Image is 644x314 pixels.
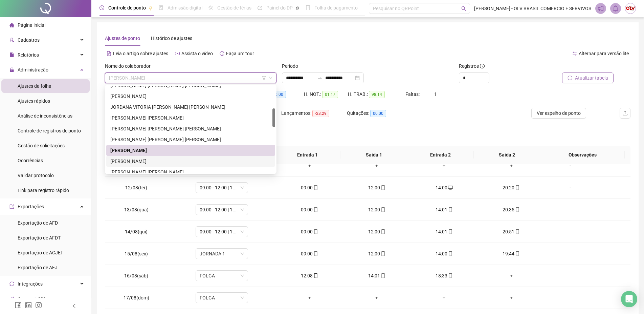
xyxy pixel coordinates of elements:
[124,207,149,212] span: 13/08(qua)
[149,6,153,10] span: pushpin
[579,51,629,56] span: Alternar para versão lite
[295,6,299,10] span: pushpin
[18,98,50,104] span: Ajustes rápidos
[613,5,619,12] span: bell
[110,114,271,122] div: [PERSON_NAME] [PERSON_NAME]
[18,143,65,148] span: Gestão de solicitações
[281,228,338,235] div: 09:00
[124,295,149,300] span: 17/08(dom)
[110,103,271,111] div: JORDANA VITORIA [PERSON_NAME] [PERSON_NAME]
[151,36,192,41] span: Histórico de ajustes
[110,168,271,176] div: [PERSON_NAME] [PERSON_NAME]
[110,147,271,154] div: [PERSON_NAME]
[447,207,453,212] span: mobile
[281,109,347,117] div: Lançamentos:
[349,162,405,169] div: +
[9,67,14,72] span: lock
[269,76,273,80] span: down
[550,206,590,213] div: -
[9,38,14,42] span: user-add
[416,294,472,301] div: +
[349,272,405,279] div: 14:01
[416,250,472,257] div: 14:00
[483,272,540,279] div: +
[274,146,341,164] th: Entrada 1
[474,5,591,12] span: [PERSON_NAME] - OLV BRASIL COMERCIO E SERVIVOS
[447,229,453,234] span: mobile
[106,156,275,167] div: LUCAS SOUZA UCHOA
[598,5,604,12] span: notification
[15,302,22,309] span: facebook
[313,207,318,212] span: mobile
[550,184,590,191] div: -
[18,235,61,240] span: Exportação de AFDT
[200,293,244,303] span: FOLGA
[18,52,39,58] span: Relatórios
[181,51,213,56] span: Assista o vídeo
[313,185,318,190] span: mobile
[262,76,266,80] span: filter
[304,90,348,98] div: H. NOT.:
[474,146,540,164] th: Saída 2
[18,67,48,72] span: Administração
[18,173,54,178] span: Validar protocolo
[9,296,14,301] span: api
[349,228,405,235] div: 12:00
[18,265,58,270] span: Exportação de AEJ
[622,110,628,116] span: upload
[110,92,271,100] div: [PERSON_NAME]
[125,251,148,256] span: 15/08(sex)
[531,108,586,119] button: Ver espelho de ponto
[546,151,619,159] span: Observações
[18,250,63,255] span: Exportação de ACJEF
[106,134,275,145] div: LETICIA COSTA DE MORAIS RODRIGUES
[208,5,213,10] span: sun
[540,146,625,164] th: Observações
[18,158,43,163] span: Ocorrências
[416,184,472,191] div: 14:00
[405,91,421,97] span: Faltas:
[105,62,155,70] label: Nome do colaborador
[99,5,104,10] span: clock-circle
[349,294,405,301] div: +
[281,294,338,301] div: +
[108,5,146,11] span: Controle de ponto
[483,228,540,235] div: 20:51
[483,206,540,213] div: 20:35
[369,91,385,98] span: 98:14
[317,75,323,81] span: swap-right
[18,22,45,28] span: Página inicial
[514,229,520,234] span: mobile
[18,296,45,301] span: Acesso à API
[312,110,329,117] span: -23:29
[380,251,385,256] span: mobile
[220,51,224,56] span: history
[282,62,303,70] label: Período
[109,73,272,83] span: LUCAS RODRIGUES SOUSA
[125,185,147,190] span: 12/08(ter)
[416,272,472,279] div: 18:33
[313,251,318,256] span: mobile
[105,36,140,41] span: Ajustes de ponto
[313,229,318,234] span: mobile
[18,281,43,287] span: Integrações
[340,146,407,164] th: Saída 1
[483,294,540,301] div: +
[200,183,244,193] span: 09:00 - 12:00 | 14:00 - 20:00
[447,251,453,256] span: mobile
[461,6,466,11] span: search
[18,37,40,43] span: Cadastros
[349,206,405,213] div: 12:00
[110,158,271,165] div: [PERSON_NAME]
[317,75,323,81] span: to
[416,206,472,213] div: 14:01
[281,272,338,279] div: 12:08
[200,227,244,237] span: 09:00 - 12:00 | 14:00 - 20:00
[281,184,338,191] div: 09:00
[270,91,286,98] span: 00:00
[537,109,581,117] span: Ver espelho de ponto
[113,51,168,56] span: Leia o artigo sobre ajustes
[572,51,577,56] span: swap
[514,207,520,212] span: mobile
[106,145,275,156] div: LUCAS RODRIGUES SOUSA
